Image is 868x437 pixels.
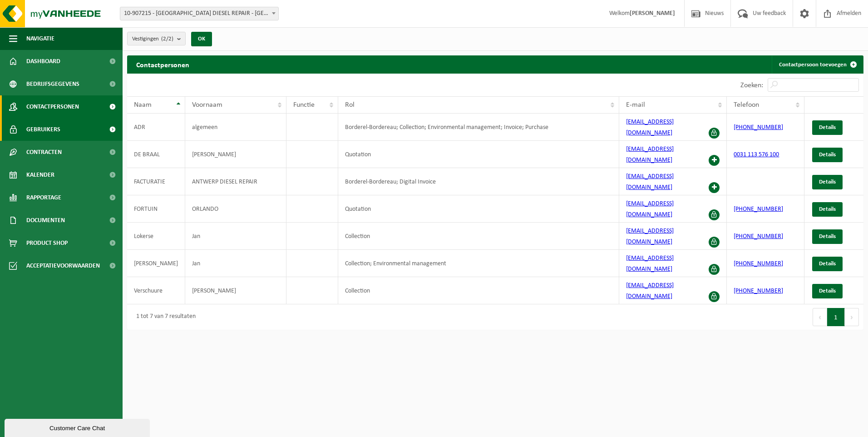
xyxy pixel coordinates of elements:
td: FACTURATIE [127,168,185,195]
a: Details [812,284,843,298]
a: Details [812,120,843,135]
span: Telefoon [734,101,759,109]
h2: Contactpersonen [127,55,198,73]
td: [PERSON_NAME] [185,141,286,168]
a: [PHONE_NUMBER] [734,233,783,240]
strong: [PERSON_NAME] [630,10,675,17]
a: Details [812,202,843,217]
span: Product Shop [26,232,68,254]
span: Dashboard [26,50,60,73]
span: Voornaam [192,101,222,109]
span: Details [819,124,836,130]
td: Lokerse [127,223,185,250]
a: [PHONE_NUMBER] [734,288,783,294]
a: [EMAIL_ADDRESS][DOMAIN_NAME] [626,146,674,164]
span: 10-907215 - ANTWERP DIESEL REPAIR - ANTWERPEN [120,7,279,20]
a: [EMAIL_ADDRESS][DOMAIN_NAME] [626,255,674,273]
button: OK [191,32,212,46]
button: Next [845,308,859,326]
a: [EMAIL_ADDRESS][DOMAIN_NAME] [626,228,674,245]
td: ADR [127,114,185,141]
a: [EMAIL_ADDRESS][DOMAIN_NAME] [626,173,674,191]
div: 1 tot 7 van 7 resultaten [132,309,196,325]
a: [EMAIL_ADDRESS][DOMAIN_NAME] [626,200,674,218]
button: Vestigingen(2/2) [127,32,186,45]
span: Contracten [26,141,62,164]
span: 10-907215 - ANTWERP DIESEL REPAIR - ANTWERPEN [120,7,278,20]
a: [PHONE_NUMBER] [734,260,783,267]
span: Functie [293,101,315,109]
label: Zoeken: [740,82,763,89]
iframe: chat widget [5,417,152,437]
span: Documenten [26,209,65,232]
span: Details [819,233,836,239]
span: Details [819,152,836,158]
span: Bedrijfsgegevens [26,73,79,95]
td: Jan [185,223,286,250]
span: Navigatie [26,27,54,50]
span: Rapportage [26,186,61,209]
a: Details [812,229,843,244]
td: DE BRAAL [127,141,185,168]
button: 1 [827,308,845,326]
td: algemeen [185,114,286,141]
count: (2/2) [161,36,173,42]
td: Quotation [338,141,619,168]
button: Previous [813,308,827,326]
span: Contactpersonen [26,95,79,118]
span: Naam [134,101,152,109]
a: Details [812,148,843,162]
span: E-mail [626,101,645,109]
a: [EMAIL_ADDRESS][DOMAIN_NAME] [626,282,674,300]
td: Jan [185,250,286,277]
a: Contactpersoon toevoegen [772,55,863,74]
td: Quotation [338,195,619,223]
a: Details [812,175,843,189]
td: Borderel-Bordereau; Digital Invoice [338,168,619,195]
td: [PERSON_NAME] [185,277,286,304]
span: Details [819,179,836,185]
span: Details [819,261,836,267]
td: FORTUIN [127,195,185,223]
span: Vestigingen [132,32,173,46]
td: Borderel-Bordereau; Collection; Environmental management; Invoice; Purchase [338,114,619,141]
a: Details [812,257,843,271]
span: Gebruikers [26,118,60,141]
td: [PERSON_NAME] [127,250,185,277]
a: [EMAIL_ADDRESS][DOMAIN_NAME] [626,119,674,136]
td: ANTWERP DIESEL REPAIR [185,168,286,195]
td: Collection; Environmental management [338,250,619,277]
td: Collection [338,277,619,304]
a: [PHONE_NUMBER] [734,124,783,131]
td: Collection [338,223,619,250]
span: Acceptatievoorwaarden [26,254,100,277]
span: Details [819,288,836,294]
td: ORLANDO [185,195,286,223]
a: [PHONE_NUMBER] [734,206,783,213]
a: 0031 113 576 100 [734,151,779,158]
td: Verschuure [127,277,185,304]
span: Kalender [26,164,54,186]
span: Rol [345,101,355,109]
span: Details [819,206,836,212]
